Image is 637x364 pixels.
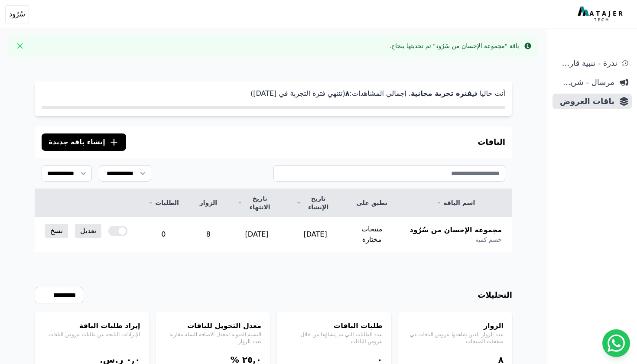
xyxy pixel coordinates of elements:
[189,217,227,252] td: 8
[556,95,614,107] span: باقات العروض
[578,6,625,22] img: MatajerTech Logo
[49,137,105,147] span: إنشاء باقة جديدة
[238,194,276,211] a: تاريخ الانتهاء
[409,198,502,207] a: اسم الباقة
[409,225,502,235] span: مجموعة الإحسان من سُرُود
[389,42,519,50] div: باقة "مجموعة الإحسان من سُرُود" تم تحديثها بنجاح.
[189,189,227,217] th: الزوار
[5,5,29,23] button: سُرُود
[475,235,502,244] span: خصم كمية
[43,331,140,338] p: الإيرادات الناتجة عن طلبات عروض الباقات
[148,198,179,207] a: الطلبات
[407,331,504,345] p: عدد الزوار الذين شاهدوا عروض الباقات في صفحات المنتجات
[227,217,286,252] td: [DATE]
[43,321,140,331] h4: إيراد طلبات الباقة
[286,217,344,252] td: [DATE]
[45,224,68,238] a: نسخ
[42,133,126,151] button: إنشاء باقة جديدة
[165,331,262,345] p: النسبة المئوية لمعدل الاضافة للسلة مقارنة بعدد الزوار
[286,321,383,331] h4: طلبات الباقات
[286,331,383,345] p: عدد الطلبات التي تم إنشاؤها من خلال عروض الباقات
[296,194,334,211] a: تاريخ الإنشاء
[75,224,101,238] a: تعديل
[556,76,614,88] span: مرسال - شريط دعاية
[344,217,400,252] td: منتجات مختارة
[138,217,189,252] td: 0
[165,321,262,331] h4: معدل التحويل للباقات
[345,89,350,97] strong: ٨
[411,89,472,97] strong: فترة تجربة مجانية
[478,289,512,301] h3: التحليلات
[344,189,400,217] th: تطبق على
[42,88,505,99] p: أنت حاليا في . إجمالي المشاهدات: (تنتهي فترة التجربة في [DATE])
[556,57,617,69] span: ندرة - تنبية قارب علي النفاذ
[407,321,504,331] h4: الزوار
[13,39,27,53] button: Close
[9,9,25,19] span: سُرُود
[478,136,505,148] h3: الباقات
